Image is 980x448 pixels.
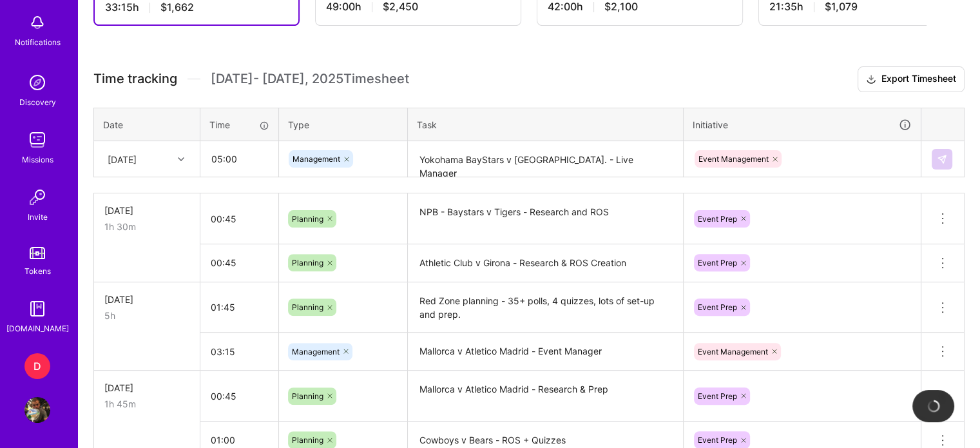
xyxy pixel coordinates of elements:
[24,264,51,278] div: Tokens
[21,353,53,379] a: D
[24,70,50,95] img: discovery
[409,195,682,243] textarea: NPB - Baystars v Tigers - Research and ROS
[24,10,50,35] img: bell
[104,309,189,322] div: 5h
[292,214,323,224] span: Planning
[698,391,737,401] span: Event Prep
[201,142,278,176] input: HH:MM
[24,184,50,210] img: Invite
[104,397,189,411] div: 1h 45m
[292,302,323,312] span: Planning
[24,353,50,379] div: D
[698,154,769,164] span: Event Management
[211,71,409,87] span: [DATE] - [DATE] , 2025 Timesheet
[108,152,137,166] div: [DATE]
[94,108,200,141] th: Date
[28,210,48,224] div: Invite
[698,435,737,445] span: Event Prep
[104,381,189,394] div: [DATE]
[209,118,269,131] div: Time
[409,284,682,332] textarea: Red Zone planning - 35+ polls, 4 quizzes, lots of set-up and prep.
[408,108,684,141] th: Task
[409,142,682,177] textarea: Yokohama BayStars v [GEOGRAPHIC_DATA]. - Live Manager
[698,302,737,312] span: Event Prep
[292,391,323,401] span: Planning
[200,202,278,236] input: HH:MM
[200,379,278,413] input: HH:MM
[93,71,177,87] span: Time tracking
[200,335,278,369] input: HH:MM
[19,95,56,109] div: Discovery
[293,154,340,164] span: Management
[200,246,278,280] input: HH:MM
[104,293,189,306] div: [DATE]
[932,149,954,170] div: null
[698,214,737,224] span: Event Prep
[292,435,323,445] span: Planning
[22,153,53,166] div: Missions
[200,290,278,324] input: HH:MM
[30,247,45,259] img: tokens
[24,397,50,423] img: User Avatar
[698,258,737,268] span: Event Prep
[24,127,50,153] img: teamwork
[105,1,288,14] div: 33:15 h
[292,258,323,268] span: Planning
[6,322,69,335] div: [DOMAIN_NAME]
[279,108,408,141] th: Type
[409,372,682,420] textarea: Mallorca v Atletico Madrid - Research & Prep
[409,246,682,281] textarea: Athletic Club v Girona - Research & ROS Creation
[104,220,189,233] div: 1h 30m
[292,347,340,356] span: Management
[178,156,184,162] i: icon Chevron
[160,1,194,14] span: $1,662
[693,117,912,132] div: Initiative
[866,73,876,86] i: icon Download
[15,35,61,49] div: Notifications
[21,397,53,423] a: User Avatar
[24,296,50,322] img: guide book
[409,334,682,369] textarea: Mallorca v Atletico Madrid - Event Manager
[698,347,768,356] span: Event Management
[104,204,189,217] div: [DATE]
[925,398,941,414] img: loading
[858,66,965,92] button: Export Timesheet
[937,154,947,164] img: Submit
